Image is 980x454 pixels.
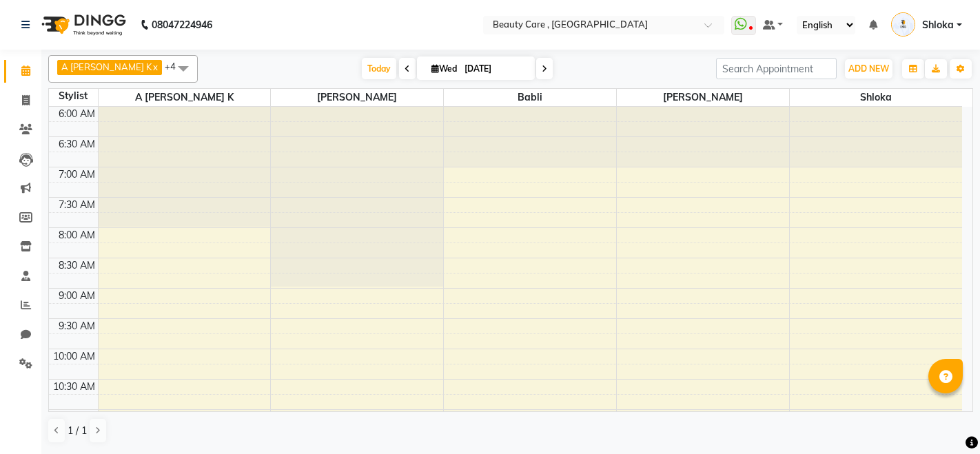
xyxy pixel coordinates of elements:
input: 2025-09-03 [460,59,529,79]
img: logo [35,6,130,44]
iframe: chat widget [922,399,966,440]
span: A [PERSON_NAME] K [99,89,271,106]
b: 08047224946 [152,6,212,44]
div: 9:00 AM [56,289,98,303]
div: Stylist [49,89,98,103]
span: [PERSON_NAME] [271,89,443,106]
img: Shloka [891,12,915,37]
span: +4 [165,61,186,72]
input: Search Appointment [716,58,837,79]
div: 11:00 AM [50,410,98,424]
div: 10:00 AM [50,349,98,364]
div: 9:30 AM [56,319,98,333]
span: 1 / 1 [68,424,87,438]
div: 8:00 AM [56,228,98,243]
span: ADD NEW [848,63,889,74]
div: 8:30 AM [56,258,98,273]
span: A [PERSON_NAME] K [61,61,152,72]
div: 7:00 AM [56,167,98,182]
div: 7:30 AM [56,198,98,212]
span: Today [362,58,396,79]
div: 6:30 AM [56,137,98,152]
button: ADD NEW [845,59,892,79]
span: Shloka [790,89,962,106]
div: 6:00 AM [56,107,98,121]
span: Wed [428,63,460,74]
span: Shloka [922,18,954,32]
div: 10:30 AM [50,380,98,394]
span: [PERSON_NAME] [617,89,789,106]
a: x [152,61,158,72]
span: Babli [444,89,616,106]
